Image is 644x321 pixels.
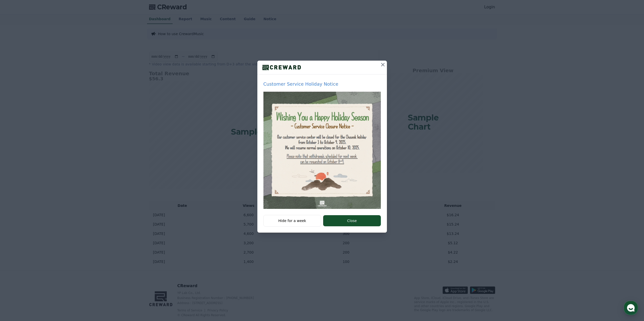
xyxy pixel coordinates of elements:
button: Hide for a week [263,215,321,227]
p: Customer Service Holiday Notice [263,81,381,88]
button: Close [323,215,381,226]
img: logo [257,64,306,71]
a: Customer Service Holiday Notice [263,81,381,209]
img: popup thumbnail [263,92,381,209]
